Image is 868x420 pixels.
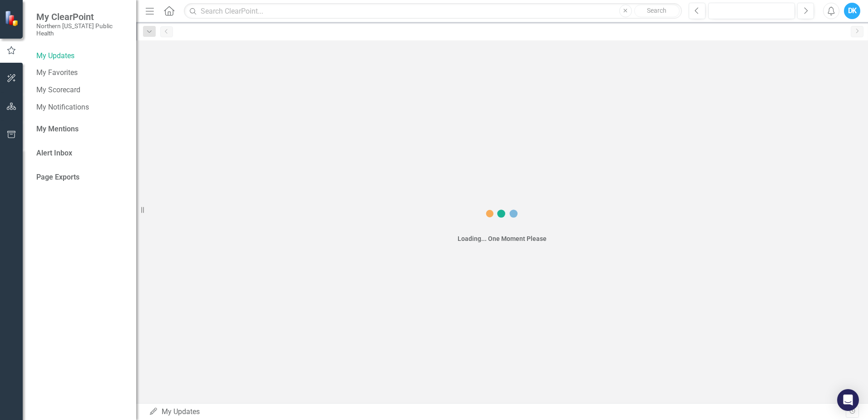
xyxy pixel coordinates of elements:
a: My Mentions [36,124,79,135]
a: My Updates [36,51,127,61]
a: Alert Inbox [36,148,72,159]
a: Page Exports [36,172,79,183]
small: Northern [US_STATE] Public Health [36,22,127,37]
div: My Updates [149,407,846,417]
button: Search [634,5,680,17]
span: Search [647,7,666,14]
button: DK [844,3,860,19]
span: My ClearPoint [36,11,127,22]
div: Loading... One Moment Please [458,234,547,243]
div: Open Intercom Messenger [837,389,859,411]
a: My Favorites [36,68,127,78]
a: My Notifications [36,102,127,113]
img: ClearPoint Strategy [5,10,20,26]
input: Search ClearPoint... [184,3,682,19]
a: My Scorecard [36,85,127,95]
